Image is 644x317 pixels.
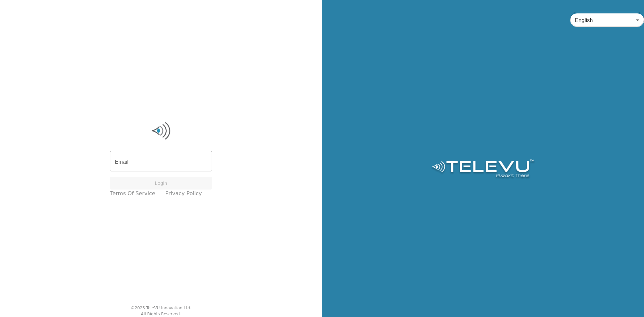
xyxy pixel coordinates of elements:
div: All Rights Reserved. [141,311,181,317]
a: Terms of Service [110,190,155,198]
div: © 2025 TeleVU Innovation Ltd. [131,305,192,311]
a: Privacy Policy [165,190,202,198]
img: Logo [431,159,535,179]
img: Logo [110,121,212,141]
div: English [570,11,644,30]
